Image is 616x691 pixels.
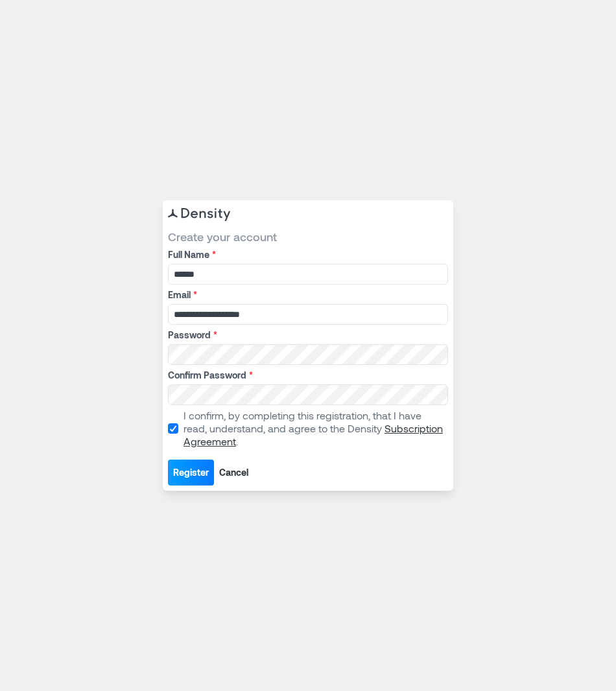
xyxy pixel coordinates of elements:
button: Register [168,460,214,486]
button: Cancel [214,460,254,486]
a: Subscription Agreement [184,422,443,447]
label: Email [168,288,445,301]
span: Register [173,466,209,479]
span: Cancel [219,466,248,479]
span: Create your account [168,229,448,244]
label: Confirm Password [168,369,445,382]
label: Full Name [168,248,445,261]
p: I confirm, by completing this registration, that I have read, understand, and agree to the Density . [184,409,445,448]
label: Password [168,329,445,342]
